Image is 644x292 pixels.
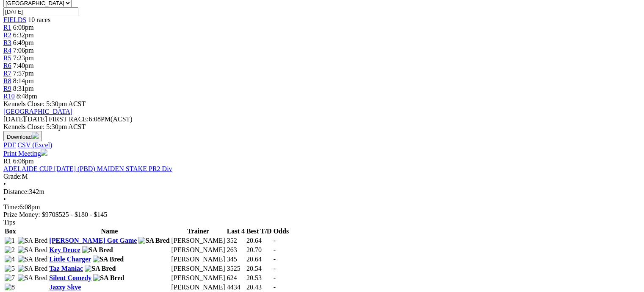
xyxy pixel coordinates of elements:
a: Little Charger [49,255,91,263]
span: • [3,180,6,188]
a: R10 [3,93,15,100]
span: 6:08pm [13,157,34,165]
div: 6:08pm [3,203,641,211]
span: - [274,255,276,263]
a: ADELAIDE CUP [DATE] (PBD) MAIDEN STAKE PR2 Div [3,165,172,172]
th: Last 4 [227,227,245,236]
a: [PERSON_NAME] Got Game [49,237,137,244]
img: SA Bred [93,274,124,282]
a: [GEOGRAPHIC_DATA] [3,108,72,115]
div: Kennels Close: 5:30pm ACST [3,123,641,131]
img: SA Bred [93,255,124,263]
td: 20.70 [246,246,272,254]
span: 8:31pm [13,85,34,92]
span: 6:49pm [13,39,34,46]
span: $525 - $180 - $145 [55,211,108,218]
a: Key Deuce [49,246,80,253]
a: R3 [3,39,11,46]
span: 10 races [28,16,50,23]
td: [PERSON_NAME] [171,274,226,282]
img: 7 [5,274,15,282]
td: 263 [227,246,245,254]
td: 3525 [227,264,245,273]
span: 7:23pm [13,54,34,62]
span: 8:48pm [17,93,37,100]
td: [PERSON_NAME] [171,283,226,292]
a: R5 [3,54,11,62]
div: Download [3,141,641,149]
a: R7 [3,70,11,77]
a: FIELDS [3,16,26,23]
img: SA Bred [85,265,116,272]
td: [PERSON_NAME] [171,255,226,264]
div: Prize Money: $970 [3,211,641,219]
td: 20.64 [246,236,272,245]
span: Time: [3,203,19,211]
a: Taz Maniac [49,265,83,272]
td: 345 [227,255,245,264]
img: SA Bred [18,237,48,244]
img: 2 [5,246,15,254]
span: Tips [3,219,15,226]
th: Trainer [171,227,226,236]
td: 20.53 [246,274,272,282]
span: Grade: [3,173,22,180]
span: 7:57pm [13,70,34,77]
img: SA Bred [18,265,48,272]
img: 5 [5,265,15,272]
td: [PERSON_NAME] [171,236,226,245]
th: Odds [273,227,289,236]
button: Download [3,131,42,141]
a: R9 [3,85,11,92]
div: 342m [3,188,641,196]
span: Box [5,227,16,235]
span: 7:06pm [13,47,34,54]
span: 8:14pm [13,77,34,84]
a: CSV (Excel) [17,141,52,149]
span: - [274,274,276,281]
span: Distance: [3,188,29,195]
td: 4434 [227,283,245,292]
a: PDF [3,141,16,149]
a: R2 [3,31,11,39]
span: 7:40pm [13,62,34,69]
a: Jazzy Skye [49,284,81,291]
td: [PERSON_NAME] [171,264,226,273]
td: 624 [227,274,245,282]
span: Kennels Close: 5:30pm ACST [3,100,86,107]
img: SA Bred [18,246,48,254]
span: R1 [3,24,11,31]
img: SA Bred [18,255,48,263]
img: 8 [5,284,15,291]
img: 4 [5,255,15,263]
a: Silent Comedy [49,274,91,281]
img: printer.svg [41,149,47,156]
img: download.svg [32,132,39,139]
td: 20.43 [246,283,272,292]
div: M [3,173,641,180]
a: R6 [3,62,11,69]
img: SA Bred [18,274,48,282]
th: Name [49,227,170,236]
span: R1 [3,157,11,165]
span: - [274,284,276,291]
td: 352 [227,236,245,245]
span: - [274,237,276,244]
input: Select date [3,7,78,16]
th: Best T/D [246,227,272,236]
img: SA Bred [82,246,113,254]
a: Print Meeting [3,150,47,157]
span: [DATE] [3,115,25,123]
a: R4 [3,47,11,54]
span: [DATE] [3,115,47,123]
span: 6:32pm [13,31,34,39]
img: SA Bred [138,237,169,244]
span: 6:08PM(ACST) [49,115,133,123]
